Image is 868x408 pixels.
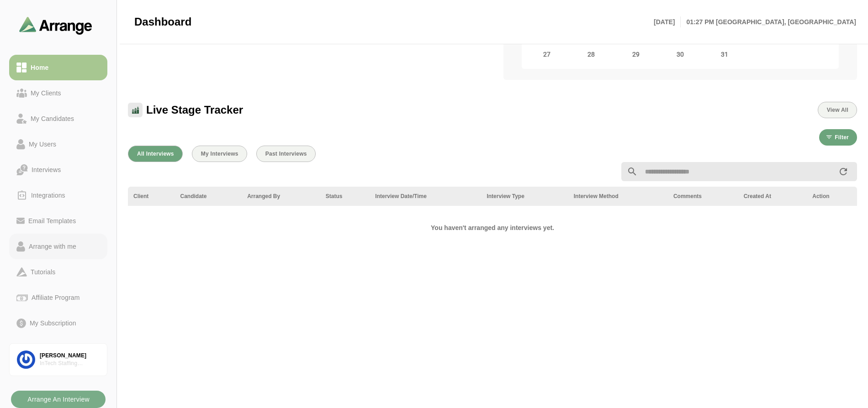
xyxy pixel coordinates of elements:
div: Interview Method [574,192,662,200]
div: Email Templates [25,215,79,226]
span: Monday 27 October 2025 [540,48,553,61]
span: Live Stage Tracker [146,103,243,117]
button: My Interviews [192,146,247,162]
img: arrangeai-name-small-logo.4d2b8aee.svg [19,16,92,34]
h2: You haven't arranged any interviews yet. [317,222,668,233]
button: All Interviews [128,146,183,162]
a: Affiliate Program [9,285,107,310]
b: Arrange An Interview [27,391,90,408]
span: All Interviews [137,151,174,157]
span: Friday 31 October 2025 [718,48,731,61]
i: appended action [838,166,849,177]
div: Action [812,192,852,200]
div: Arranged By [247,192,315,200]
div: Arrange with me [25,241,80,252]
div: Client [133,192,169,200]
span: Tuesday 28 October 2025 [585,48,598,61]
div: My Users [25,139,60,150]
a: Tutorials [9,259,107,285]
a: My Users [9,131,107,157]
div: Interviews [28,164,64,175]
a: My Subscription [9,310,107,336]
a: My Candidates [9,106,107,131]
div: Comments [673,192,733,200]
div: Status [326,192,365,200]
button: Filter [819,129,857,146]
div: Interview Date/Time [375,192,476,200]
a: Arrange with me [9,234,107,259]
div: My Subscription [26,318,80,329]
span: View All [826,107,848,113]
a: [PERSON_NAME]InTech Staffing Solutions [9,343,107,376]
div: Affiliate Program [28,292,83,303]
div: Candidate [180,192,237,200]
span: Filter [834,134,849,141]
span: Dashboard [134,15,191,29]
div: InTech Staffing Solutions [40,360,100,367]
div: Home [27,62,52,73]
div: [PERSON_NAME] [40,352,100,360]
a: Interviews [9,157,107,183]
div: Integrations [27,190,69,201]
a: Home [9,55,107,80]
span: Past Interviews [265,151,307,157]
span: Wednesday 29 October 2025 [630,48,642,61]
a: Email Templates [9,208,107,234]
a: Integrations [9,183,107,208]
div: My Candidates [27,113,78,124]
div: Interview Type [487,192,562,200]
span: Thursday 30 October 2025 [674,48,687,61]
div: Created At [744,192,802,200]
p: [DATE] [654,16,681,27]
div: My Clients [27,88,65,99]
button: View All [818,102,857,118]
p: 01:27 PM [GEOGRAPHIC_DATA], [GEOGRAPHIC_DATA] [681,16,856,27]
a: My Clients [9,80,107,106]
span: My Interviews [201,151,238,157]
div: Tutorials [27,267,59,277]
button: Past Interviews [256,146,316,162]
button: Arrange An Interview [11,391,106,408]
